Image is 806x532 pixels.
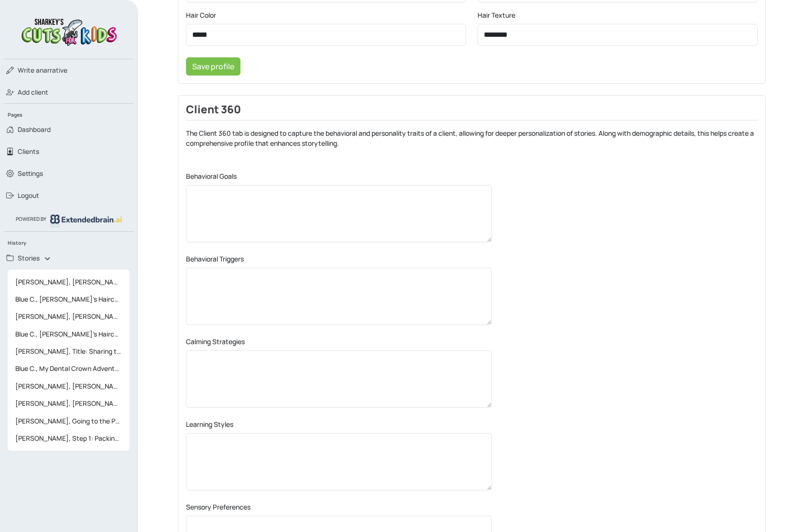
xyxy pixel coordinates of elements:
[8,413,130,430] a: [PERSON_NAME], Going to the Pool with Desi
[186,419,233,429] label: Learning Styles
[11,343,126,360] span: [PERSON_NAME], Title: Sharing the Red Tricycle
[11,378,126,395] span: [PERSON_NAME], [PERSON_NAME]'s Airplane Adventure
[11,360,126,377] span: Blue C., My Dental Crown Adventure
[18,147,39,156] span: Clients
[186,171,237,181] label: Behavioral Goals
[11,308,126,325] span: [PERSON_NAME], [PERSON_NAME]'s Haircut Adventure at [PERSON_NAME]
[19,15,119,47] img: logo
[8,343,130,360] a: [PERSON_NAME], Title: Sharing the Red Tricycle
[186,10,216,20] label: Hair Color
[8,378,130,395] a: [PERSON_NAME], [PERSON_NAME]'s Airplane Adventure
[186,254,244,264] label: Behavioral Triggers
[8,308,130,325] a: [PERSON_NAME], [PERSON_NAME]'s Haircut Adventure at [PERSON_NAME]
[50,215,122,227] img: logo
[186,502,251,512] label: Sensory Preferences
[18,191,39,200] span: Logout
[186,128,758,148] p: The Client 360 tab is designed to capture the behavioral and personality traits of a client, allo...
[18,87,48,97] span: Add client
[11,326,126,343] span: Blue C., [PERSON_NAME]'s Haircut Adventure at [PERSON_NAME]
[8,430,130,447] a: [PERSON_NAME], Step 1: Packing for Camp
[8,291,130,308] a: Blue C., [PERSON_NAME]'s Haircut Adventure at [PERSON_NAME]
[11,430,126,447] span: [PERSON_NAME], Step 1: Packing for Camp
[11,273,126,291] span: [PERSON_NAME], [PERSON_NAME]'s Adventure to Find the Dragon's Egg
[18,66,40,75] span: Write a
[478,10,515,20] label: Hair Texture
[11,413,126,430] span: [PERSON_NAME], Going to the Pool with Desi
[18,65,67,75] span: narrative
[18,125,51,134] span: Dashboard
[8,326,130,343] a: Blue C., [PERSON_NAME]'s Haircut Adventure at [PERSON_NAME]
[18,253,40,263] span: Stories
[11,291,126,308] span: Blue C., [PERSON_NAME]'s Haircut Adventure at [PERSON_NAME]
[186,337,245,347] label: Calming Strategies
[8,360,130,377] a: Blue C., My Dental Crown Adventure
[186,57,240,76] button: Save profile
[18,169,43,178] span: Settings
[8,273,130,291] a: [PERSON_NAME], [PERSON_NAME]'s Adventure to Find the Dragon's Egg
[8,395,130,412] a: [PERSON_NAME], [PERSON_NAME] and [PERSON_NAME] Special Visit
[11,395,126,412] span: [PERSON_NAME], [PERSON_NAME] and [PERSON_NAME] Special Visit
[186,103,758,120] h3: Client 360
